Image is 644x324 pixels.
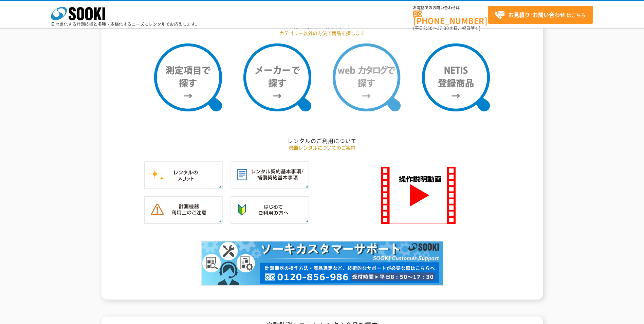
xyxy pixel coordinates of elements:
img: メーカーで探す [243,43,311,111]
strong: お見積り･お問い合わせ [508,11,565,19]
span: お電話でのお問い合わせは [413,6,488,10]
p: カテゴリー以外の方法で商品を探します [124,30,521,37]
img: レンタル契約基本事項／補償契約基本事項 [231,161,309,189]
span: 17:30 [437,25,449,31]
span: 8:50 [423,25,433,31]
span: (平日 ～ 土日、祝日除く) [413,25,480,31]
img: SOOKI 操作説明動画 [381,167,456,224]
img: 測定項目で探す [154,43,222,111]
img: 計測機器ご利用上のご注意 [144,196,223,224]
img: はじめてご利用の方へ [231,196,309,224]
img: NETIS登録商品 [422,43,490,111]
span: はこちら [495,10,586,20]
img: カスタマーサポート [201,241,443,286]
a: レンタル契約基本事項／補償契約基本事項 [231,182,309,188]
img: レンタルのメリット [144,161,223,189]
a: はじめてご利用の方へ [231,217,309,223]
img: webカタログで探す [333,43,401,111]
h2: レンタルのご利用について [124,137,521,144]
p: 日々進化する計測技術と多種・多様化するニーズにレンタルでお応えします。 [51,22,200,26]
a: お見積り･お問い合わせはこちら [488,6,593,24]
a: [PHONE_NUMBER] [413,11,488,24]
a: 計測機器ご利用上のご注意 [144,217,223,223]
p: 機器レンタルについてのご案内 [124,144,521,151]
a: レンタルのメリット [144,182,223,188]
